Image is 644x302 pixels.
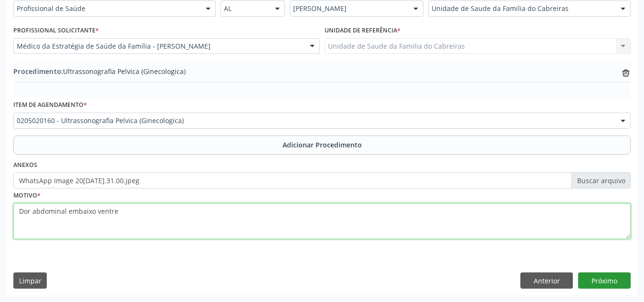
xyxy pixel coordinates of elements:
button: Anterior [520,272,573,289]
label: Unidade de referência [325,23,401,38]
span: [PERSON_NAME] [293,4,404,13]
span: 0205020160 - Ultrassonografia Pelvica (Ginecologica) [17,116,611,125]
span: Unidade de Saude da Familia do Cabreiras [432,4,611,13]
button: Próximo [578,272,631,289]
label: Profissional Solicitante [13,23,99,38]
span: Profissional de Saúde [17,4,196,13]
span: AL [224,4,265,13]
label: Anexos [13,158,37,173]
label: Item de agendamento [13,98,87,113]
button: Adicionar Procedimento [13,135,631,155]
span: Adicionar Procedimento [283,140,362,150]
span: Médico da Estratégia de Saúde da Família - [PERSON_NAME] [17,42,300,51]
span: Ultrassonografia Pelvica (Ginecologica) [13,66,186,76]
label: Motivo [13,188,41,203]
span: Procedimento: [13,67,63,76]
